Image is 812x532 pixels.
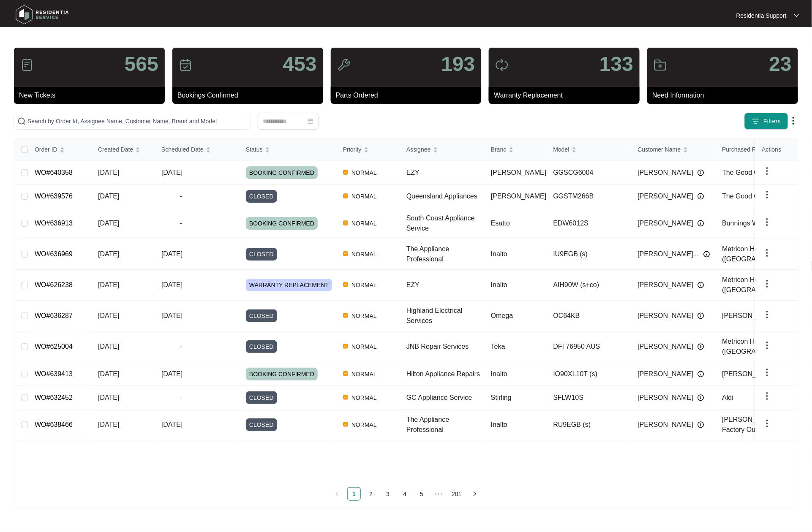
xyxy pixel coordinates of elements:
img: dropdown arrow [762,190,772,200]
img: icon [179,58,192,72]
span: [PERSON_NAME] [491,193,547,200]
a: WO#626238 [35,281,73,288]
span: [DATE] [161,250,183,258]
span: Assignee [406,145,431,154]
span: The Good Guys [722,193,770,200]
span: Model [553,145,569,154]
p: 193 [441,54,475,74]
th: Brand [484,138,547,161]
img: Vercel Logo [343,282,348,287]
img: dropdown arrow [788,116,798,126]
li: Next Page [468,487,482,501]
a: WO#639576 [35,193,73,200]
span: BOOKING CONFIRMED [246,217,318,230]
img: dropdown arrow [762,418,772,429]
span: Stirling [491,394,512,401]
span: Metricon Homes ([GEOGRAPHIC_DATA]) [722,245,797,263]
img: dropdown arrow [762,279,772,289]
button: right [468,487,482,501]
span: - [161,393,200,403]
span: Omega [491,312,513,319]
img: Vercel Logo [343,220,348,225]
div: The Appliance Professional [406,244,484,264]
td: EDW6012S [547,208,631,239]
span: [DATE] [98,281,119,288]
span: [DATE] [98,394,119,401]
a: WO#636913 [35,220,73,227]
span: ••• [432,487,445,501]
div: JNB Repair Services [406,342,484,352]
span: [DATE] [161,169,183,176]
img: Vercel Logo [343,344,348,349]
span: [PERSON_NAME] & Co [722,370,795,377]
span: [PERSON_NAME] [638,218,694,228]
th: Purchased From [716,138,800,161]
img: Info icon [698,371,704,377]
img: dropdown arrow [762,309,772,320]
p: Residentia Support [736,11,787,20]
td: OC64KB [547,301,631,331]
td: DFI 76950 AUS [547,331,631,362]
span: BOOKING CONFIRMED [246,166,318,179]
div: EZY [406,168,484,178]
span: [DATE] [161,281,183,288]
img: Vercel Logo [343,371,348,376]
button: left [330,487,344,501]
td: GGSTM266B [547,185,631,208]
span: [DATE] [98,370,119,377]
p: Bookings Confirmed [177,90,323,100]
p: 453 [283,54,317,74]
span: CLOSED [246,190,277,203]
a: WO#632452 [35,394,73,401]
img: Info icon [698,169,704,176]
img: Vercel Logo [343,313,348,318]
img: Info icon [698,421,704,428]
span: left [335,491,340,497]
td: IU9EGB (s) [547,239,631,270]
span: [PERSON_NAME] [638,280,694,290]
div: EZY [406,280,484,290]
span: [PERSON_NAME] [491,169,547,176]
th: Priority [336,138,400,161]
div: Queensland Appliances [406,191,484,201]
img: Info icon [698,193,704,200]
span: Inalto [491,421,507,428]
a: 1 [348,488,360,500]
li: Previous Page [330,487,344,501]
a: 201 [449,488,464,500]
div: Hilton Appliance Repairs [406,369,484,379]
a: 5 [415,488,428,500]
span: [PERSON_NAME] [638,191,694,201]
td: SFLW10S [547,386,631,410]
span: CLOSED [246,418,277,431]
th: Customer Name [631,138,716,161]
a: 2 [365,488,377,500]
span: Status [246,145,263,154]
span: [DATE] [98,169,119,176]
div: The Appliance Professional [406,415,484,435]
a: 4 [398,488,411,500]
span: Created Date [98,145,133,154]
p: 565 [125,54,158,74]
span: [DATE] [98,343,119,350]
td: AIH90W (s+co) [547,270,631,301]
li: 3 [381,487,395,501]
img: filter icon [752,117,760,125]
span: - [161,342,200,352]
div: GC Appliance Service [406,393,484,403]
img: Vercel Logo [343,422,348,427]
span: [DATE] [98,312,119,319]
span: Metricon Homes ([GEOGRAPHIC_DATA]) [722,338,797,355]
p: New Tickets [19,90,165,100]
input: Search by Order Id, Assignee Name, Customer Name, Brand and Model [27,117,247,126]
span: - [161,191,200,201]
td: RU9EGB (s) [547,410,631,440]
span: NORMAL [348,168,380,178]
span: NORMAL [348,342,380,352]
img: dropdown arrow [762,367,772,377]
span: [DATE] [98,421,119,428]
img: dropdown arrow [762,166,772,176]
span: [DATE] [98,250,119,258]
li: 5 [415,487,428,501]
span: [PERSON_NAME] [638,168,694,178]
